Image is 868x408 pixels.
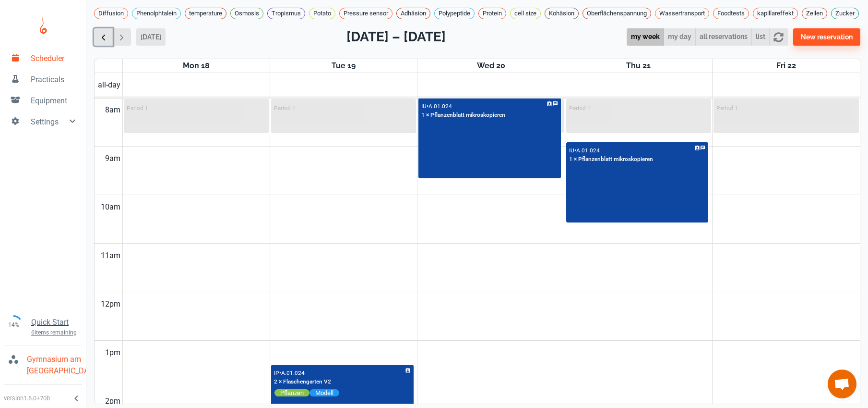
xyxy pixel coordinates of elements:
div: Phenolphtalein [132,8,181,19]
p: 2 × Flaschengarten V2 [274,378,331,386]
span: temperature [185,9,226,18]
span: all-day [96,79,122,91]
button: my week [627,28,664,46]
p: A.01.024 [281,370,305,376]
a: August 21, 2025 [624,59,653,73]
div: Pressure sensor [339,8,392,19]
div: Zellen [802,8,827,19]
p: Period 1 [274,105,296,111]
p: 1 × Pflanzenblatt mikroskopieren [421,111,505,120]
span: Phenolphtalein [132,9,180,18]
p: 1 × Pflanzenblatt mikroskopieren [569,155,653,164]
span: Oberflächenspannung [583,9,651,18]
p: IU • [569,147,576,154]
div: 1pm [103,341,122,365]
div: Zucker [831,8,859,19]
a: August 20, 2025 [475,59,507,73]
span: Polypeptide [435,9,474,18]
button: Next week [112,28,131,46]
a: August 22, 2025 [774,59,798,73]
p: Period 1 [127,105,148,111]
a: August 19, 2025 [330,59,357,73]
p: Period 1 [569,105,591,111]
span: Zucker [832,9,858,18]
div: Tropismus [267,8,305,19]
span: Diffusion [95,9,128,18]
div: Oberflächenspannung [583,8,651,19]
span: Potato [309,9,335,18]
div: Adhäsion [396,8,430,19]
div: Kohäsion [545,8,579,19]
button: refresh [769,28,788,46]
h2: [DATE] – [DATE] [346,27,446,47]
div: Polypeptide [434,8,475,19]
div: 10am [99,195,122,219]
div: kapillareffekt [753,8,798,19]
span: cell size [511,9,540,18]
span: Zellen [802,9,827,18]
span: Protein [479,9,506,18]
span: Foodtests [713,9,749,18]
span: Modell [309,389,339,397]
button: [DATE] [136,28,166,46]
button: Previous week [94,28,113,46]
div: Foodtests [713,8,749,19]
p: Period 1 [716,105,738,111]
span: Tropismus [268,9,305,18]
span: kapillareffekt [753,9,797,18]
a: Chat öffnen [828,370,856,398]
div: Wassertransport [655,8,709,19]
span: Adhäsion [397,9,430,18]
p: IU • [421,103,428,110]
span: Pressure sensor [340,9,392,18]
p: A.01.024 [428,103,452,110]
div: 8am [103,98,122,122]
span: Pflanzen [274,389,309,397]
div: 12pm [99,292,122,316]
div: 11am [99,244,122,268]
p: A.01.024 [576,147,600,154]
button: my day [664,28,696,46]
div: Osmosis [230,8,263,19]
div: Potato [309,8,335,19]
p: IP • [274,370,281,376]
div: cell size [510,8,541,19]
div: 9am [103,147,122,171]
a: August 18, 2025 [181,59,212,73]
span: Osmosis [231,9,263,18]
button: New reservation [793,28,860,46]
div: Diffusion [94,8,128,19]
button: all reservations [695,28,752,46]
span: Kohäsion [545,9,578,18]
span: Wassertransport [655,9,709,18]
div: Protein [478,8,506,19]
div: temperature [185,8,226,19]
button: list [751,28,770,46]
